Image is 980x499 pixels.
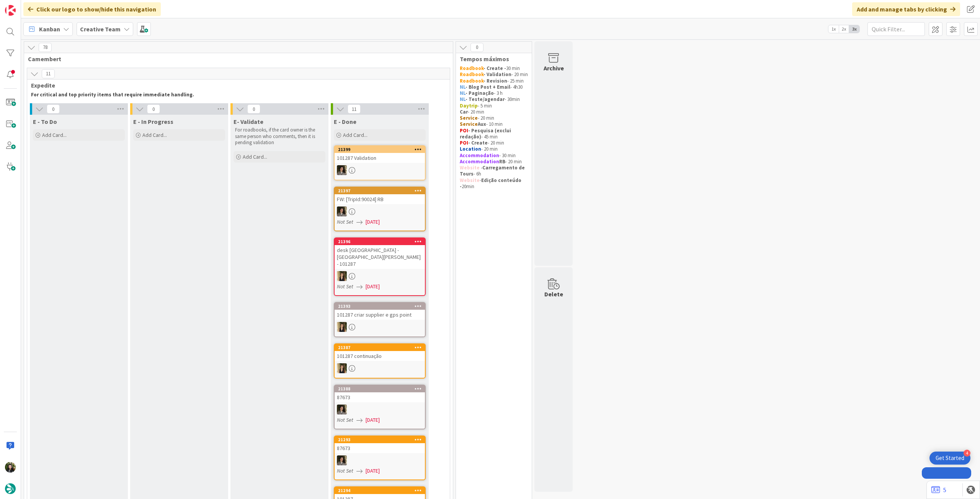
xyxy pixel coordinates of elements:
[147,104,160,114] span: 0
[338,488,425,493] div: 21294
[133,118,173,125] span: E - In Progress
[460,84,528,90] p: - 4h30
[478,121,486,127] strong: Aux
[460,115,528,121] p: - 20 min
[42,69,55,78] span: 11
[460,78,483,84] strong: Roadbook
[338,386,425,392] div: 21388
[335,322,425,332] div: SP
[460,159,528,165] p: - 20 min
[23,2,161,16] div: Click our logo to show/hide this navigation
[460,71,483,78] strong: Roadbook
[460,121,528,127] p: - 10 min
[335,310,425,320] div: 101287 criar supplier e gps point
[335,443,425,453] div: 87673
[460,109,468,115] strong: Car
[31,91,194,98] strong: For critical and top priority items that require immediate handling.
[460,127,468,134] strong: POI
[335,194,425,204] div: FW: [TripId:90024] RB
[468,140,488,146] strong: - Create
[335,405,425,414] div: MS
[338,147,425,152] div: 21399
[335,146,425,153] div: 21399
[828,25,839,33] span: 1x
[465,96,505,102] strong: - Teste/agendar
[936,454,964,462] div: Get Started
[334,343,426,379] a: 21387101287 continuaçãoSP
[5,483,16,494] img: avatar
[337,218,353,225] i: Not Set
[338,437,425,442] div: 21293
[80,25,121,33] b: Creative Team
[839,25,849,33] span: 2x
[366,283,380,291] span: [DATE]
[337,271,347,281] img: SP
[544,63,564,73] div: Archive
[544,289,563,299] div: Delete
[366,218,380,226] span: [DATE]
[335,245,425,269] div: desk [GEOGRAPHIC_DATA] - [GEOGRAPHIC_DATA][PERSON_NAME] - 101287
[338,239,425,244] div: 21396
[470,43,483,52] span: 0
[348,104,361,114] span: 11
[28,55,443,63] span: Camembert
[460,140,528,146] p: - 20 min
[499,158,505,165] strong: RB
[460,78,528,84] p: - 25 min
[460,65,483,72] strong: Roadbook
[335,385,425,402] div: 2138887673
[337,455,347,465] img: MS
[335,344,425,361] div: 21387101287 continuação
[5,462,16,473] img: BC
[31,81,440,89] span: Expedite
[247,104,260,114] span: 0
[460,158,499,165] strong: Accommodation
[867,22,925,36] input: Quick Filter...
[335,436,425,453] div: 2129387673
[334,118,356,125] span: E - Done
[338,304,425,309] div: 21393
[460,102,478,109] strong: Daytrip
[338,188,425,193] div: 21397
[334,237,426,296] a: 21396desk [GEOGRAPHIC_DATA] - [GEOGRAPHIC_DATA][PERSON_NAME] - 101287SPNot Set[DATE]
[460,165,528,177] p: - - 6h
[335,487,425,494] div: 21294
[460,90,465,96] strong: NL
[335,187,425,194] div: 21397
[366,416,380,424] span: [DATE]
[39,43,52,52] span: 78
[460,72,528,78] p: - 20 min
[335,206,425,216] div: MS
[460,164,526,177] strong: Carregamento de Tours
[460,115,478,121] strong: Service
[335,344,425,351] div: 21387
[142,132,167,138] span: Add Card...
[337,363,347,373] img: SP
[234,118,263,125] span: E- Validate
[235,127,324,146] p: For roadbooks, if the card owner is the same person who comments, then it is pending validation
[852,2,960,16] div: Add and manage tabs by clicking
[460,127,512,140] strong: - Pesquisa (exclui redação)
[931,485,946,494] a: 5
[335,271,425,281] div: SP
[5,5,16,16] img: Visit kanbanzone.com
[335,363,425,373] div: SP
[335,351,425,361] div: 101287 continuação
[42,132,67,138] span: Add Card...
[337,206,347,216] img: MS
[335,385,425,392] div: 21388
[334,302,426,337] a: 21393101287 criar supplier e gps pointSP
[335,187,425,204] div: 21397FW: [TripId:90024] RB
[337,283,353,290] i: Not Set
[483,71,511,78] strong: - Validation
[334,385,426,429] a: 2138887673MSNot Set[DATE]
[465,84,510,90] strong: - Blog Post + Email
[334,145,426,180] a: 21399101287 ValidationMS
[335,303,425,310] div: 21393
[337,165,347,175] img: MS
[465,90,494,96] strong: - Paginação
[335,165,425,175] div: MS
[335,238,425,269] div: 21396desk [GEOGRAPHIC_DATA] - [GEOGRAPHIC_DATA][PERSON_NAME] - 101287
[334,436,426,480] a: 2129387673MSNot Set[DATE]
[335,153,425,163] div: 101287 Validation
